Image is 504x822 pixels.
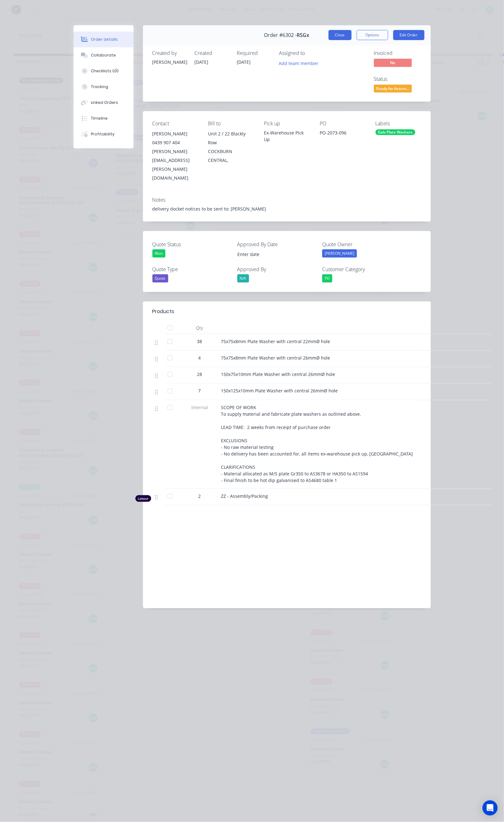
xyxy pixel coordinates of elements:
[221,338,330,344] span: 75x75x8mm Plate Washer with central 22mmØ hole
[374,59,412,67] span: No
[483,801,498,816] div: Open Intercom Messenger
[197,371,202,378] span: 28
[376,129,415,135] div: Galv Plate Washers
[183,404,216,411] span: Internal
[152,241,231,248] label: Quote Status
[208,129,254,165] div: Unit 2 / 22 Blackly RowCOCKBURN CENTRAL,
[152,197,421,203] div: Notes
[329,30,352,40] button: Close
[91,100,118,105] div: Linked Orders
[374,50,421,56] div: Invoiced
[74,79,133,95] button: Tracking
[208,129,254,147] div: Unit 2 / 22 Blackly Row
[221,371,335,377] span: 150x75x10mm Plate Washer with central 26mmØ hole
[221,404,413,483] span: SCOPE OF WORK To supply material and fabricate plate washers as outlined above. LEAD TIME: 2 week...
[237,50,272,56] div: Required
[233,250,311,259] input: Enter date
[374,85,412,92] span: Ready for Assem...
[264,121,310,127] div: Pick up
[152,59,187,65] div: [PERSON_NAME]
[91,116,108,121] div: Timeline
[135,495,151,502] div: Labour
[322,265,401,273] label: Customer Category
[276,59,322,67] button: Add team member
[152,138,198,147] div: 0439 907 404
[374,76,421,82] div: Status
[152,265,231,273] label: Quote Type
[322,249,357,258] div: [PERSON_NAME]
[152,129,198,138] div: [PERSON_NAME]
[237,59,251,65] span: [DATE]
[91,131,115,137] div: Profitability
[322,241,401,248] label: Quote Owner
[152,274,168,283] div: Quote
[197,338,202,345] span: 38
[195,59,209,65] span: [DATE]
[297,32,310,38] span: RSGx
[237,274,249,283] div: N/A
[357,30,388,40] button: Options
[74,47,133,63] button: Collaborate
[91,84,108,90] div: Tracking
[208,147,254,165] div: COCKBURN CENTRAL,
[152,147,198,182] div: [PERSON_NAME][EMAIL_ADDRESS][PERSON_NAME][DOMAIN_NAME]
[152,121,198,127] div: Contact
[74,32,133,47] button: Order details
[74,95,133,110] button: Linked Orders
[152,308,175,315] div: Products
[237,241,316,248] label: Approved By Date
[374,85,412,94] button: Ready for Assem...
[264,129,310,143] div: Ex-Warehouse Pick Up
[199,354,201,361] span: 4
[264,32,297,38] span: Order #6302 -
[91,52,116,58] div: Collaborate
[91,68,119,74] div: Checklists 0/0
[320,129,365,138] div: PO-2073-096
[221,355,330,361] span: 75x75x8mm Plate Washer with central 26mmØ hole
[181,322,219,334] div: Qty
[279,59,322,67] button: Add team member
[152,249,165,258] div: Won
[152,50,187,56] div: Created by
[322,274,332,283] div: PD
[376,121,421,127] div: Labels
[199,387,201,394] span: 7
[195,50,229,56] div: Created
[279,50,342,56] div: Assigned to
[237,265,316,273] label: Approved By
[152,205,421,212] div: delivery docket notices to be sent to: [PERSON_NAME]
[74,126,133,142] button: Profitability
[74,63,133,79] button: Checklists 0/0
[74,110,133,126] button: Timeline
[208,121,254,127] div: Bill to
[320,121,365,127] div: PO
[199,493,201,499] span: 2
[221,493,268,499] span: ZZ - Assembly/Packing
[221,388,338,394] span: 150x125x10mm Plate Washer with central 26mmØ hole
[393,30,424,40] button: Edit Order
[152,129,198,182] div: [PERSON_NAME]0439 907 404[PERSON_NAME][EMAIL_ADDRESS][PERSON_NAME][DOMAIN_NAME]
[91,37,118,42] div: Order details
